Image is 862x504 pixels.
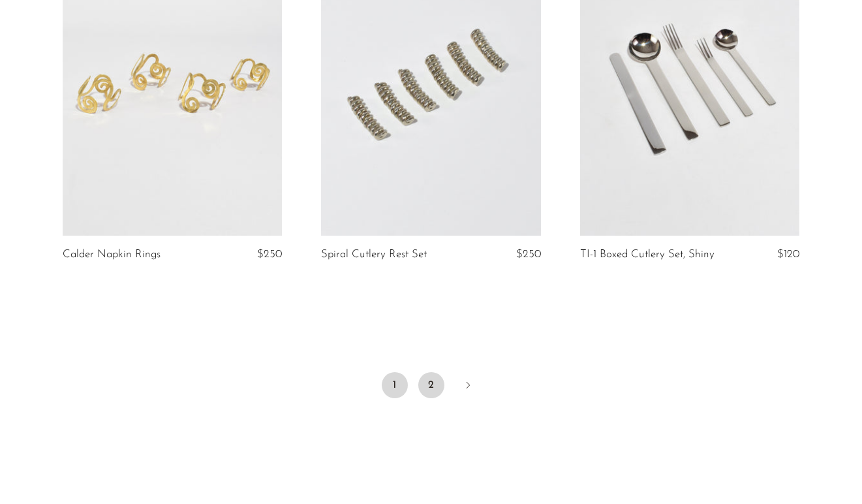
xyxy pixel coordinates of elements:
a: 2 [418,372,444,398]
span: 1 [382,372,408,398]
a: Spiral Cutlery Rest Set [321,249,427,260]
a: TI-1 Boxed Cutlery Set, Shiny [580,249,715,260]
span: $250 [257,249,282,260]
a: Next [455,372,481,401]
span: $120 [777,249,799,260]
span: $250 [516,249,541,260]
a: Calder Napkin Rings [63,249,161,260]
